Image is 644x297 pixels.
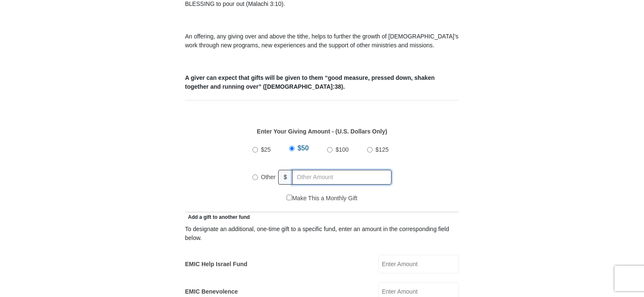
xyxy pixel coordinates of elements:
label: Make This a Monthly Gift [287,194,357,203]
span: Add a gift to another fund [185,214,250,220]
strong: Enter Your Giving Amount - (U.S. Dollars Only) [257,128,387,135]
span: Other [261,174,276,180]
p: An offering, any giving over and above the tithe, helps to further the growth of [DEMOGRAPHIC_DAT... [185,32,459,50]
b: A giver can expect that gifts will be given to them “good measure, pressed down, shaken together ... [185,74,435,90]
input: Make This a Monthly Gift [287,195,292,200]
span: $100 [335,146,349,153]
span: $25 [261,146,271,153]
label: EMIC Help Israel Fund [185,260,247,269]
input: Other Amount [292,170,392,185]
input: Enter Amount [378,255,459,273]
span: $ [278,170,292,185]
div: To designate an additional, one-time gift to a specific fund, enter an amount in the correspondin... [185,225,459,243]
span: $125 [376,146,389,153]
label: EMIC Benevolence [185,287,238,296]
span: $50 [298,144,309,152]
